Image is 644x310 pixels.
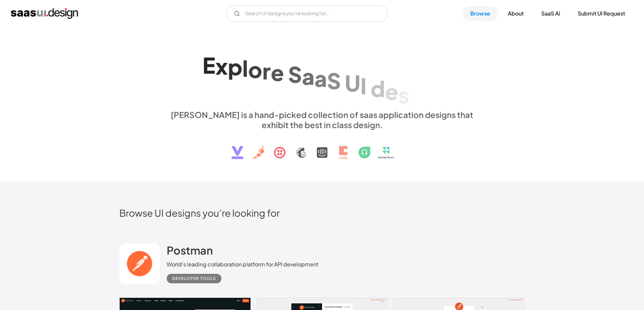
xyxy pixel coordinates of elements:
form: Email Form [226,5,388,22]
img: text, icon, saas logo [220,130,425,165]
div: U [345,70,360,96]
div: p [228,54,242,80]
h2: Postman [167,243,213,257]
h1: Explore SaaS UI design patterns & interactions. [167,51,478,103]
div: o [248,56,262,82]
h2: Browse UI designs you’re looking for [119,207,525,219]
div: S [327,68,341,94]
div: r [262,58,271,84]
div: e [385,78,398,104]
div: a [302,63,314,89]
div: l [242,55,248,81]
div: d [371,75,385,101]
div: E [202,52,215,78]
a: Browse [462,6,498,21]
div: s [398,82,409,108]
div: I [360,73,366,99]
a: Submit UI Request [570,6,633,21]
div: World's leading collaboration platform for API development [167,260,318,268]
input: Search UI designs you're looking for... [226,5,388,22]
a: About [500,6,532,21]
div: S [288,61,302,87]
div: x [215,53,228,79]
a: SaaS Ai [533,6,568,21]
a: home [11,8,78,19]
div: [PERSON_NAME] is a hand-picked collection of saas application designs that exhibit the best in cl... [167,110,478,130]
a: Postman [167,243,213,260]
div: e [271,59,284,86]
div: Developer tools [172,275,216,283]
div: a [314,65,327,91]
